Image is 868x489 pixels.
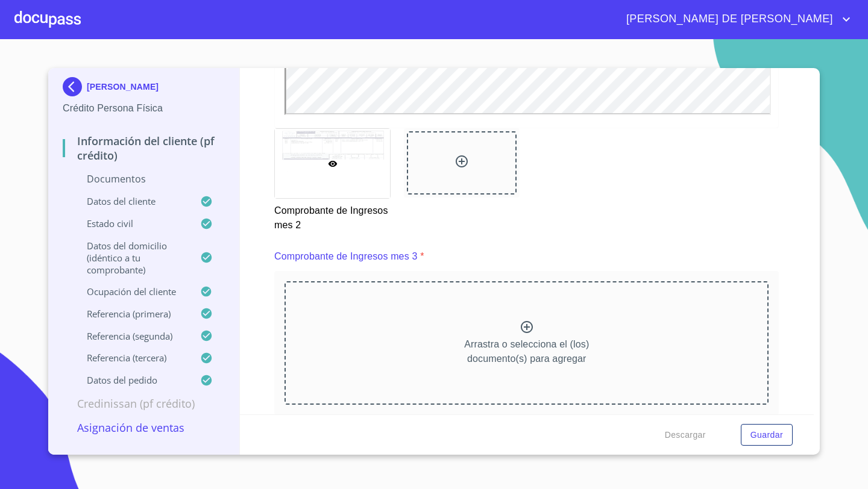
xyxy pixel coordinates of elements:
[63,374,200,386] p: Datos del pedido
[617,10,854,29] button: account of current user
[63,217,200,229] p: Estado Civil
[274,249,417,264] p: Comprobante de Ingresos mes 3
[665,428,706,443] span: Descargar
[274,199,389,232] p: Comprobante de Ingresos mes 2
[741,424,793,446] button: Guardar
[63,240,200,276] p: Datos del domicilio (idéntico a tu comprobante)
[63,396,225,411] p: Credinissan (PF crédito)
[63,352,200,364] p: Referencia (tercera)
[63,134,225,163] p: Información del cliente (PF crédito)
[63,101,225,116] p: Crédito Persona Física
[464,337,589,366] p: Arrastra o selecciona el (los) documento(s) para agregar
[63,195,200,207] p: Datos del cliente
[660,424,711,446] button: Descargar
[63,285,200,297] p: Ocupación del Cliente
[750,428,783,443] span: Guardar
[63,77,87,96] img: Docupass spot blue
[63,420,225,435] p: Asignación de Ventas
[63,172,225,185] p: Documentos
[63,330,200,342] p: Referencia (segunda)
[87,82,159,92] p: [PERSON_NAME]
[63,308,200,320] p: Referencia (primera)
[63,77,225,101] div: [PERSON_NAME]
[617,10,839,29] span: [PERSON_NAME] DE [PERSON_NAME]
